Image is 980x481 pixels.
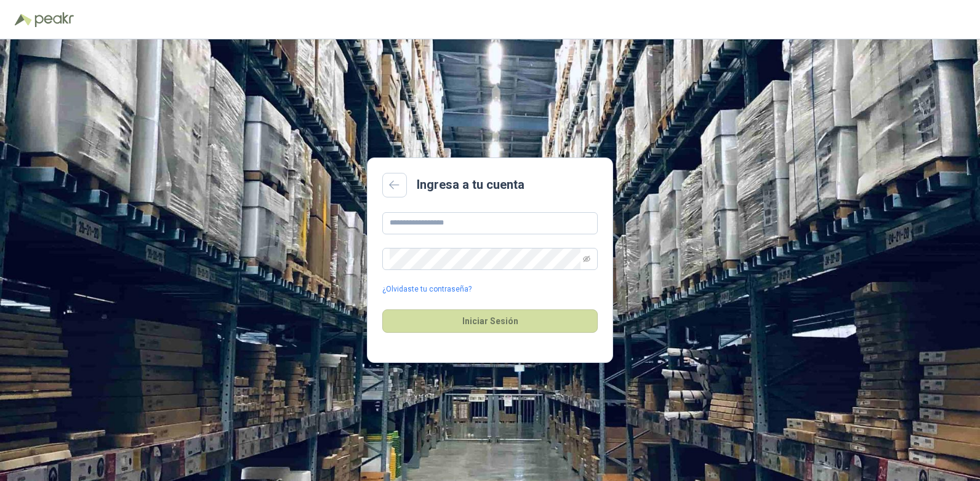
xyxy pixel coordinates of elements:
[382,309,598,333] button: Iniciar Sesión
[382,284,472,295] a: ¿Olvidaste tu contraseña?
[583,255,590,263] span: eye-invisible
[417,175,524,194] h2: Ingresa a tu cuenta
[15,14,32,26] img: Logo
[34,12,74,27] img: Peakr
